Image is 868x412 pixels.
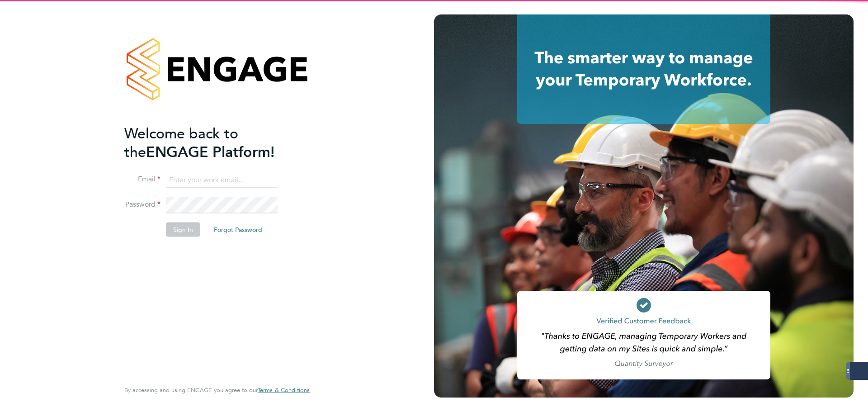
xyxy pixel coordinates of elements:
label: Password [124,200,160,209]
input: Enter your work email... [166,172,278,188]
h2: ENGAGE Platform! [124,124,301,161]
span: By accessing and using ENGAGE you agree to our [124,386,310,394]
label: Email [124,175,160,184]
button: Forgot Password [207,223,269,237]
span: Terms & Conditions [258,386,310,394]
span: Welcome back to the [124,124,238,161]
button: Sign In [166,223,200,237]
a: Terms & Conditions [258,387,310,394]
